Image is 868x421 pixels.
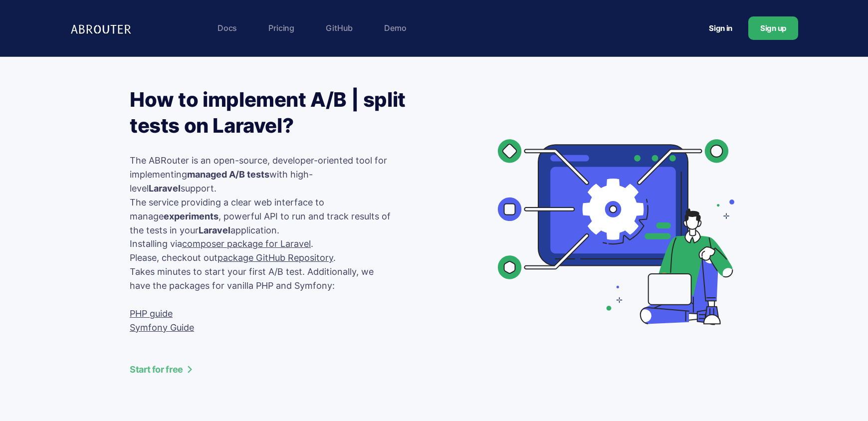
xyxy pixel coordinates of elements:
[182,238,311,249] a: composer package for Laravel
[149,183,181,194] b: Laravel
[321,18,358,38] a: GitHub
[130,308,173,319] a: PHP guide
[130,154,392,376] p: The ABRouter is an open-source, developer-oriented tool for implementing with high-level support....
[199,225,230,235] b: Laravel
[748,16,798,40] a: Sign up
[488,106,738,357] img: Image
[187,169,269,180] b: managed A/B tests
[130,363,392,376] a: Start for free
[263,18,299,38] a: Pricing
[379,18,411,38] a: Demo
[217,252,333,263] a: package GitHub Repository
[213,18,242,38] a: Docs
[130,322,194,333] a: Symfony Guide
[130,87,410,139] h1: How to implement A/B | split tests on Laravel?
[70,18,135,38] img: Logo
[164,211,218,221] b: experiments
[697,19,744,37] a: Sign in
